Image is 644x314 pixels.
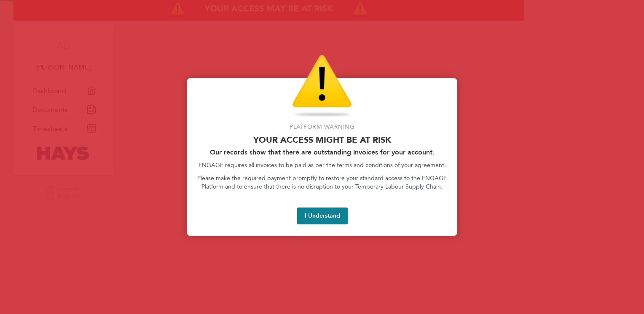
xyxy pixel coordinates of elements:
[197,123,447,131] p: Platform Warning
[292,55,352,118] img: Warning Icon
[197,161,447,170] p: ENGAGE requires all invoices to be paid as per the terms and conditions of your agreement.
[187,78,457,236] div: Access At Risk
[197,174,447,191] p: Please make the required payment promptly to restore your standard access to the ENGAGE Platform ...
[297,208,348,224] button: I Understand
[197,148,447,156] h2: Our records show that there are outstanding Invoices for your account.
[197,135,447,145] p: Your access might be at risk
